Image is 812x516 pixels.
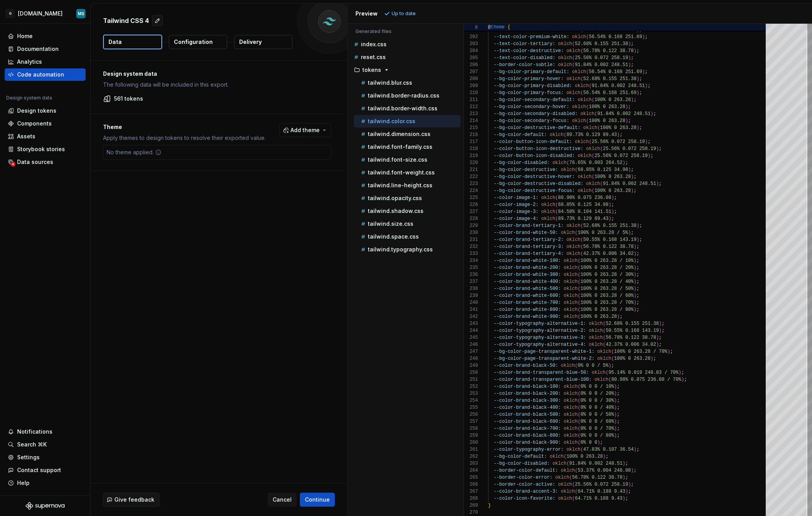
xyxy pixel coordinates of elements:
[631,153,647,159] span: 258.19
[103,81,331,89] p: The following data will be included in this export.
[26,502,65,510] svg: Supernova Logo
[5,156,86,168] a: Data sources
[619,48,633,54] span: 38.78
[368,157,427,163] p: tailwind.font-size.css
[603,104,605,110] span: 0
[603,118,605,124] span: 0
[625,118,628,124] span: )
[603,90,617,96] span: 0.168
[566,48,580,54] span: oklch
[355,28,456,35] p: Generated files
[493,160,549,166] span: --bg-color-disabled:
[5,68,86,81] a: Code automation
[368,182,432,188] p: tailwind.line-height.css
[5,451,86,464] a: Settings
[493,153,575,159] span: --color-button-icon-disabled:
[628,104,631,110] span: ;
[169,35,227,49] button: Configuration
[625,160,628,166] span: ;
[354,181,460,190] button: tailwind.line-height.css
[493,83,572,89] span: --bg-color-primary-disabled:
[17,453,40,461] div: Settings
[575,41,591,47] span: 52.68%
[597,111,614,117] span: 91.84%
[354,91,460,100] button: tailwind.border-radius.css
[580,48,583,54] span: (
[5,9,15,18] div: G
[464,117,478,124] div: 214
[603,76,617,82] span: 0.155
[493,181,583,187] span: --bg-color-destructive-disabled:
[631,62,633,68] span: ;
[300,493,335,507] button: Continue
[464,61,478,68] div: 206
[628,62,631,68] span: )
[362,67,381,73] p: tokens
[5,105,86,117] a: Design tokens
[586,146,600,152] span: oklch
[577,174,591,180] span: oklch
[5,56,86,68] a: Analytics
[650,153,653,159] span: ;
[493,41,555,47] span: --text-color-tertiary:
[600,181,603,187] span: (
[628,118,631,124] span: ;
[636,125,639,131] span: )
[17,441,47,448] div: Search ⌘K
[354,194,460,202] button: tailwind.opacity.css
[464,82,478,89] div: 209
[279,123,331,137] button: Add theme
[354,232,460,241] button: tailwind.space.css
[575,139,589,145] span: oklch
[368,195,422,201] p: tailwind.opacity.css
[628,167,631,173] span: )
[583,76,600,82] span: 52.68%
[558,62,572,68] span: oklch
[464,131,478,138] div: 216
[575,55,591,61] span: 25.56%
[608,118,625,124] span: 263.28
[493,146,583,152] span: --color-button-icon-destructive:
[464,159,478,166] div: 220
[586,132,600,138] span: 0.129
[361,54,386,60] p: reset.css
[591,83,608,89] span: 91.84%
[633,174,636,180] span: ;
[464,152,478,159] div: 219
[639,181,656,187] span: 248.51
[594,188,605,193] span: 100%
[464,138,478,145] div: 217
[583,48,600,54] span: 56.78%
[103,145,164,159] div: No theme applied.
[493,55,555,61] span: --text-color-disabled:
[583,90,600,96] span: 56.54%
[18,10,63,17] div: [DOMAIN_NAME]
[586,181,600,187] span: oklch
[368,208,423,214] p: tailwind.shadow.css
[493,76,563,82] span: --bg-color-primary-hover:
[577,153,591,159] span: oklch
[631,97,633,103] span: )
[368,169,435,176] p: tailwind.font-weight.css
[103,35,162,49] button: Data
[645,34,647,40] span: ;
[589,104,600,110] span: 100%
[633,111,650,117] span: 248.51
[631,55,633,61] span: ;
[17,120,52,127] div: Components
[597,125,600,131] span: (
[645,69,647,75] span: ;
[614,97,631,103] span: 263.28
[493,174,575,180] span: --bg-color-destructive-hover:
[464,187,478,194] div: 224
[600,146,603,152] span: (
[491,24,505,30] span: theme
[639,125,642,131] span: ;
[650,111,653,117] span: )
[351,53,460,61] button: reset.css
[17,428,52,436] div: Notifications
[589,118,600,124] span: 100%
[591,153,594,159] span: (
[234,35,292,49] button: Delivery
